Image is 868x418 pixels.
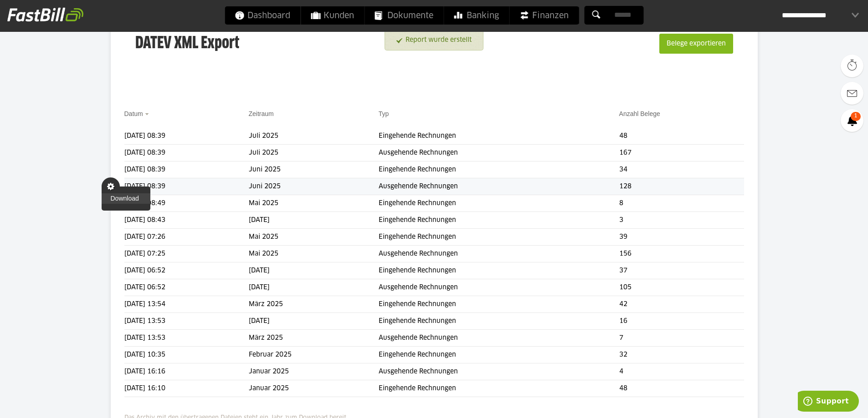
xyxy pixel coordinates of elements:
[379,195,619,212] td: Eingehende Rechnungen
[841,109,863,132] a: 1
[102,193,150,204] a: Download
[379,229,619,246] td: Eingehende Rechnungen
[311,6,354,25] span: Kunden
[619,363,744,380] td: 4
[124,212,249,229] td: [DATE] 08:43
[7,7,83,22] img: fastbill_logo_white.png
[235,6,290,25] span: Dashboard
[379,363,619,380] td: Ausgehende Rechnungen
[249,296,379,313] td: März 2025
[454,6,499,25] span: Banking
[619,212,744,229] td: 3
[124,313,249,330] td: [DATE] 13:53
[619,262,744,279] td: 37
[379,380,619,397] td: Eingehende Rechnungen
[379,145,619,161] td: Ausgehende Rechnungen
[619,128,744,145] td: 48
[124,296,249,313] td: [DATE] 13:54
[375,6,433,25] span: Dokumente
[519,6,569,25] span: Finanzen
[379,246,619,262] td: Ausgehende Rechnungen
[249,380,379,397] td: Januar 2025
[379,212,619,229] td: Eingehende Rechnungen
[249,178,379,195] td: Juni 2025
[249,195,379,212] td: Mai 2025
[124,347,249,363] td: [DATE] 10:35
[379,178,619,195] td: Ausgehende Rechnungen
[249,110,274,117] a: Zeitraum
[619,110,660,117] a: Anzahl Belege
[249,145,379,161] td: Juli 2025
[124,262,249,279] td: [DATE] 06:52
[659,34,733,54] button: Belege exportieren
[249,246,379,262] td: Mai 2025
[619,330,744,347] td: 7
[225,6,300,25] a: Dashboard
[249,313,379,330] td: [DATE]
[619,380,744,397] td: 48
[619,296,744,313] td: 42
[124,128,249,145] td: [DATE] 08:39
[124,363,249,380] td: [DATE] 16:16
[619,161,744,178] td: 34
[124,178,249,195] td: [DATE] 08:39
[619,178,744,195] td: 128
[124,246,249,262] td: [DATE] 07:25
[619,229,744,246] td: 39
[249,347,379,363] td: Februar 2025
[249,161,379,178] td: Juni 2025
[444,6,509,25] a: Banking
[509,6,579,25] a: Finanzen
[124,110,143,117] a: Datum
[145,113,151,115] img: sort_desc.gif
[619,347,744,363] td: 32
[396,32,472,49] a: Report wurde erstellt
[619,313,744,330] td: 16
[249,128,379,145] td: Juli 2025
[379,330,619,347] td: Ausgehende Rechnungen
[619,195,744,212] td: 8
[379,161,619,178] td: Eingehende Rechnungen
[619,246,744,262] td: 156
[124,330,249,347] td: [DATE] 13:53
[379,313,619,330] td: Eingehende Rechnungen
[249,212,379,229] td: [DATE]
[124,229,249,246] td: [DATE] 07:26
[365,6,443,25] a: Dokumente
[851,112,861,121] span: 1
[124,161,249,178] td: [DATE] 08:39
[124,145,249,161] td: [DATE] 08:39
[249,330,379,347] td: März 2025
[124,380,249,397] td: [DATE] 16:10
[249,262,379,279] td: [DATE]
[249,279,379,296] td: [DATE]
[379,296,619,313] td: Eingehende Rechnungen
[135,15,239,73] h3: DATEV XML Export
[379,110,389,117] a: Typ
[619,279,744,296] td: 105
[379,279,619,296] td: Ausgehende Rechnungen
[124,195,249,212] td: [DATE] 08:49
[249,229,379,246] td: Mai 2025
[301,6,364,25] a: Kunden
[249,363,379,380] td: Januar 2025
[379,128,619,145] td: Eingehende Rechnungen
[798,391,859,413] iframe: Öffnet ein Widget, in dem Sie weitere Informationen finden
[619,145,744,161] td: 167
[379,347,619,363] td: Eingehende Rechnungen
[124,279,249,296] td: [DATE] 06:52
[379,262,619,279] td: Eingehende Rechnungen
